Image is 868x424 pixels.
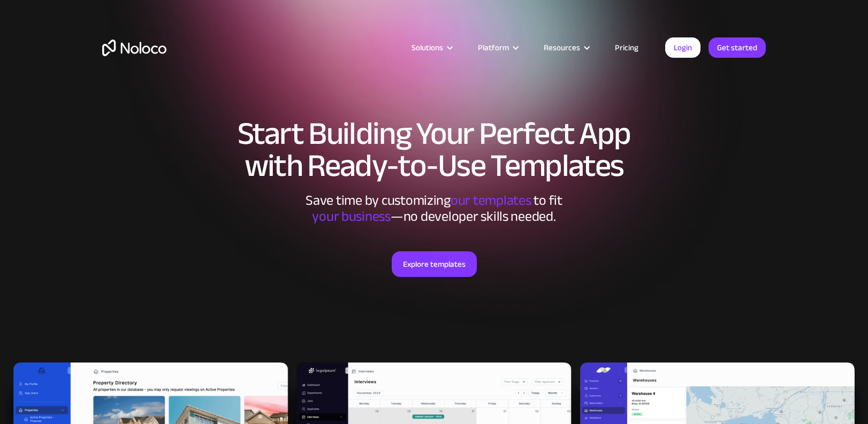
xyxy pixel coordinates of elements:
[312,203,391,229] span: your business
[665,37,701,58] a: Login
[530,41,601,55] div: Resources
[451,187,531,213] span: our templates
[601,41,652,55] a: Pricing
[102,118,766,182] h1: Start Building Your Perfect App with Ready-to-Use Templates
[273,192,595,225] div: Save time by customizing to fit ‍ —no developer skills needed.
[709,37,766,58] a: Get started
[465,41,530,55] div: Platform
[392,251,477,277] a: Explore templates
[544,41,580,55] div: Resources
[412,41,443,55] div: Solutions
[398,41,465,55] div: Solutions
[478,41,509,55] div: Platform
[102,40,166,56] a: home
